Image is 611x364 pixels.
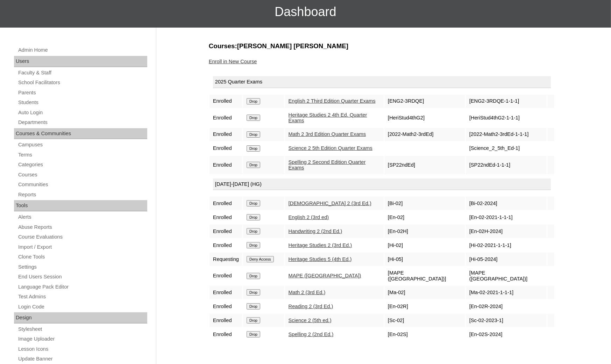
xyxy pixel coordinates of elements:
a: Handwriting 2 (2nd Ed.) [289,228,342,234]
td: Enrolled [209,300,242,313]
a: [DEMOGRAPHIC_DATA] 2 (3rd Ed.) [289,201,371,206]
td: [Hi-05-2024] [466,253,547,266]
td: [Ma-02-2021-1-1-1] [466,286,547,299]
a: Spelling 2 Second Edition Quarter Exams [289,159,366,171]
td: Enrolled [209,328,242,341]
td: Requesting [209,253,242,266]
td: Enrolled [209,314,242,327]
div: [DATE]-[DATE] (HG) [213,179,551,190]
a: Departments [17,118,147,127]
input: Deny Access [247,256,274,262]
a: Language Pack Editor [17,283,147,291]
a: Spelling 2 (2nd Ed.) [289,332,334,337]
td: [ENG2-3RDQE] [384,95,465,108]
a: Students [17,98,147,107]
td: [2022-Math2-3rdEd] [384,128,465,141]
td: [Ma-02] [384,286,465,299]
td: [ENG2-3RDQE-1-1-1] [466,95,547,108]
td: Enrolled [209,267,242,285]
a: Admin Home [17,46,147,54]
a: Categories [17,160,147,169]
td: [2022-Math2-3rdEd-1-1-1] [466,128,547,141]
td: [MAPE ([GEOGRAPHIC_DATA])] [466,267,547,285]
a: Terms [17,151,147,159]
a: Update Banner [17,355,147,363]
a: School Facilitators [17,78,147,87]
a: Campuses [17,140,147,149]
a: Stylesheet [17,325,147,334]
a: Heritage Studies 5 (4th Ed.) [289,256,352,262]
a: Auto Login [17,108,147,117]
a: Science 2 (5th ed.) [289,318,332,323]
a: Test Admins [17,292,147,301]
td: [Science_2_5th_Ed-1] [466,142,547,155]
td: [En-02S-2024] [466,328,547,341]
div: Tools [14,200,147,211]
td: Enrolled [209,142,242,155]
a: End Users Session [17,272,147,281]
a: Math 2 3rd Edition Quarter Exams [289,131,366,137]
a: Heritage Studies 2 (3rd Ed.) [289,242,352,248]
a: English 2 Third Edition Quarter Exams [289,98,376,104]
a: English 2 (3rd ed) [289,214,329,220]
input: Drop [247,200,260,206]
a: Abuse Reports [17,223,147,232]
input: Drop [247,331,260,337]
input: Drop [247,273,260,279]
a: Course Evaluations [17,233,147,241]
td: [En-02H-2024] [466,225,547,238]
a: Science 2 5th Edition Quarter Exams [289,145,372,151]
td: [En-02R] [384,300,465,313]
a: Reports [17,190,147,199]
td: [SP22ndEd] [384,156,465,174]
a: Parents [17,88,147,97]
h3: Courses:[PERSON_NAME] [PERSON_NAME] [209,42,555,51]
td: [HeriStud4thG2-1-1-1] [466,109,547,127]
td: [Hi-05] [384,253,465,266]
td: [Sc-02-2023-1] [466,314,547,327]
a: Reading 2 (3rd Ed.) [289,304,333,309]
td: Enrolled [209,286,242,299]
td: [En-02] [384,211,465,224]
a: Enroll in New Course [209,59,257,64]
td: [MAPE ([GEOGRAPHIC_DATA])] [384,267,465,285]
a: Faculty & Staff [17,68,147,77]
td: Enrolled [209,109,242,127]
a: Alerts [17,213,147,221]
input: Drop [247,317,260,323]
td: Enrolled [209,128,242,141]
a: Settings [17,263,147,271]
td: [SP22ndEd-1-1-1] [466,156,547,174]
a: Login Code [17,303,147,311]
a: Courses [17,170,147,179]
input: Drop [247,131,260,138]
td: Enrolled [209,225,242,238]
td: [Bi-02] [384,197,465,210]
td: [En-02S] [384,328,465,341]
a: MAPE ([GEOGRAPHIC_DATA]) [289,273,361,278]
a: Image Uploader [17,335,147,343]
input: Drop [247,228,260,234]
input: Drop [247,162,260,168]
a: Import / Export [17,243,147,252]
a: Lesson Icons [17,345,147,354]
td: Enrolled [209,197,242,210]
div: Courses & Communities [14,128,147,139]
input: Drop [247,214,260,220]
div: 2025 Quarter Exams [213,76,551,88]
td: [En-02-2021-1-1-1] [466,211,547,224]
a: Clone Tools [17,253,147,261]
div: Users [14,56,147,67]
td: [Hi-02] [384,239,465,252]
input: Drop [247,303,260,310]
a: Math 2 (3rd Ed.) [289,290,326,295]
td: Enrolled [209,156,242,174]
td: [En-02H] [384,225,465,238]
td: Enrolled [209,211,242,224]
td: [Sc-02] [384,314,465,327]
input: Drop [247,145,260,152]
input: Drop [247,115,260,121]
input: Drop [247,242,260,248]
td: [Bi-02-2024] [466,197,547,210]
a: Communities [17,180,147,189]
